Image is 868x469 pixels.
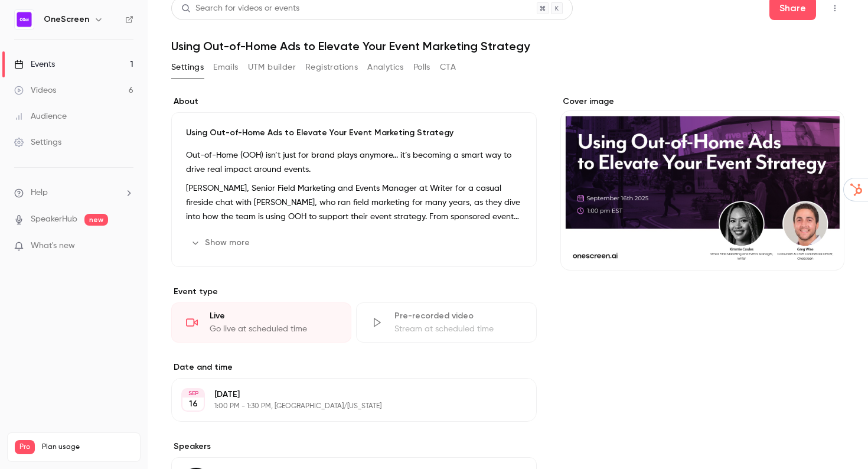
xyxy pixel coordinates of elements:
[367,58,404,77] button: Analytics
[14,136,61,148] div: Settings
[119,241,133,252] iframe: Noticeable Trigger
[14,187,133,199] li: help-dropdown-opener
[14,110,67,122] div: Audience
[440,58,456,77] button: CTA
[171,286,537,298] p: Event type
[189,398,198,410] p: 16
[42,442,133,452] span: Plan usage
[210,323,337,335] div: Go live at scheduled time
[171,302,351,343] div: LiveGo live at scheduled time
[31,240,75,252] span: What's new
[44,14,89,25] h6: OneScreen
[210,310,337,322] div: Live
[31,187,48,199] span: Help
[15,10,34,29] img: OneScreen
[171,361,537,373] label: Date and time
[305,58,358,77] button: Registrations
[248,58,296,77] button: UTM builder
[186,148,522,177] p: Out-of-Home (OOH) isn’t just for brand plays anymore... it’s becoming a smart way to drive real i...
[171,58,204,77] button: Settings
[394,310,521,322] div: Pre-recorded video
[171,96,537,108] label: About
[394,323,521,335] div: Stream at scheduled time
[560,96,844,108] label: Cover image
[214,402,474,411] p: 1:00 PM - 1:30 PM, [GEOGRAPHIC_DATA]/[US_STATE]
[15,440,35,454] span: Pro
[171,441,537,452] label: Speakers
[84,214,108,226] span: new
[186,181,522,224] p: [PERSON_NAME], Senior Field Marketing and Events Manager at Writer for a casual fireside chat wit...
[186,233,257,252] button: Show more
[560,96,844,271] section: Cover image
[186,127,522,139] p: Using Out-of-Home Ads to Elevate Your Event Marketing Strategy
[31,213,77,226] a: SpeakerHub
[213,58,238,77] button: Emails
[356,302,536,343] div: Pre-recorded videoStream at scheduled time
[214,389,474,400] p: [DATE]
[181,2,299,15] div: Search for videos or events
[413,58,430,77] button: Polls
[171,39,844,53] h1: Using Out-of-Home Ads to Elevate Your Event Marketing Strategy
[14,58,55,70] div: Events
[14,84,56,96] div: Videos
[182,389,204,398] div: SEP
